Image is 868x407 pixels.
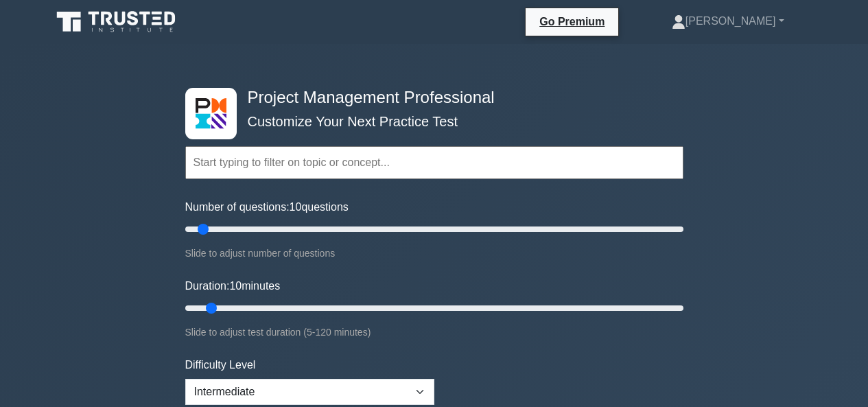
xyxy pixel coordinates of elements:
[185,324,683,340] div: Slide to adjust test duration (5-120 minutes)
[185,146,683,179] input: Start typing to filter on topic or concept...
[242,88,616,108] h4: Project Management Professional
[185,199,349,216] label: Number of questions: questions
[290,201,302,213] span: 10
[185,278,281,294] label: Duration: minutes
[639,8,817,35] a: [PERSON_NAME]
[185,245,683,261] div: Slide to adjust number of questions
[531,13,613,30] a: Go Premium
[185,357,256,373] label: Difficulty Level
[229,280,242,292] span: 10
